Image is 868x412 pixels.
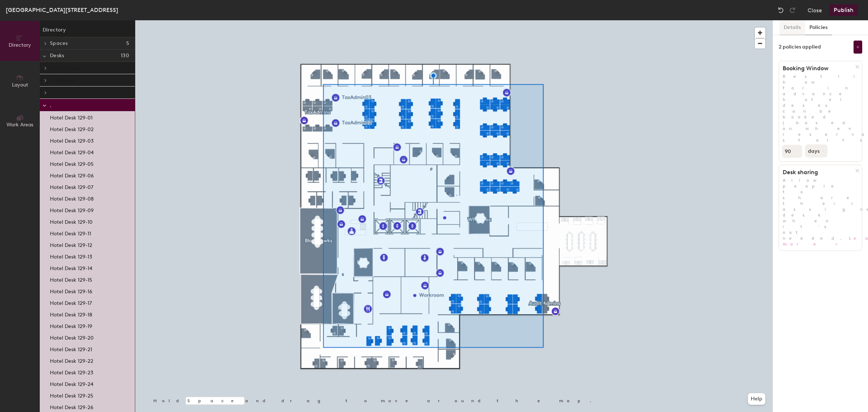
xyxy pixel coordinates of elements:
[50,240,92,248] p: Hotel Desk 129-12
[50,321,92,329] p: Hotel Desk 129-19
[50,356,93,364] p: Hotel Desk 129-22
[50,66,81,72] span: Audit Admins
[50,113,93,121] p: Hotel Desk 129-01
[50,298,92,306] p: Hotel Desk 129-17
[779,20,805,35] button: Details
[40,26,135,37] h1: Directory
[50,333,94,341] p: Hotel Desk 129-20
[779,65,855,72] h1: Booking Window
[50,41,68,46] span: Spaces
[9,42,31,48] span: Directory
[50,136,94,144] p: Hotel Desk 129-03
[50,367,93,376] p: Hotel Desk 129-23
[805,20,832,35] button: Policies
[829,4,858,16] button: Publish
[50,182,93,190] p: Hotel Desk 129-07
[50,344,92,353] p: Hotel Desk 129-21
[50,102,51,109] span: .
[50,252,92,260] p: Hotel Desk 129-13
[50,78,75,84] span: TaxAdmins
[126,41,129,46] span: 5
[50,53,64,59] span: Desks
[50,90,51,96] span: '
[50,217,93,225] p: Hotel Desk 129-10
[50,171,94,179] p: Hotel Desk 129-06
[50,263,92,272] p: Hotel Desk 129-14
[779,73,862,143] p: Restrict how far in advance hotel desks can be booked (based on when reservation starts).
[50,310,92,318] p: Hotel Desk 129-18
[50,228,91,237] p: Hotel Desk 129-11
[777,7,784,14] img: Undo
[121,53,129,59] span: 130
[779,169,855,176] h1: Desk sharing
[50,205,94,214] p: Hotel Desk 129-09
[50,379,93,387] p: Hotel Desk 129-24
[50,286,92,295] p: Hotel Desk 129-16
[50,402,93,411] p: Hotel Desk 129-26
[808,4,822,16] button: Close
[779,44,821,50] div: 2 policies applied
[50,275,92,283] p: Hotel Desk 129-15
[7,122,33,128] span: Work Areas
[12,82,28,88] span: Layout
[789,7,796,14] img: Redo
[50,147,94,156] p: Hotel Desk 129-04
[50,194,94,202] p: Hotel Desk 129-08
[50,159,94,167] p: Hotel Desk 129-05
[6,5,118,14] div: [GEOGRAPHIC_DATA][STREET_ADDRESS]
[748,393,765,405] button: Help
[805,144,827,157] button: days
[50,391,93,399] p: Hotel Desk 129-25
[50,124,94,133] p: Hotel Desk 129-02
